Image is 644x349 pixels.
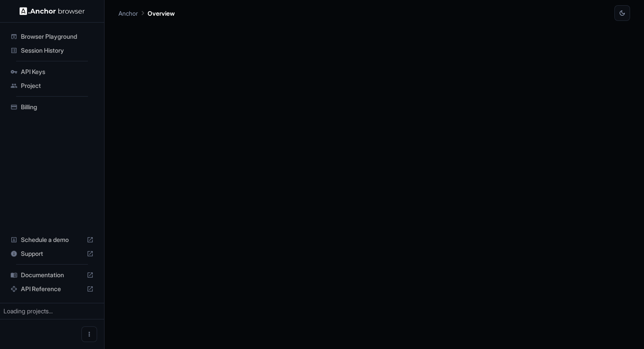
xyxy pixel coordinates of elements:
[21,285,83,293] span: API Reference
[7,79,97,93] div: Project
[7,282,97,296] div: API Reference
[7,268,97,282] div: Documentation
[118,8,175,18] nav: breadcrumb
[21,81,94,90] span: Project
[21,67,94,76] span: API Keys
[7,233,97,247] div: Schedule a demo
[7,247,97,261] div: Support
[21,103,94,111] span: Billing
[20,7,85,15] img: Anchor Logo
[7,65,97,79] div: API Keys
[148,9,175,18] p: Overview
[7,100,97,114] div: Billing
[21,235,83,244] span: Schedule a demo
[3,307,101,315] div: Loading projects...
[7,30,97,44] div: Browser Playground
[21,249,83,258] span: Support
[21,271,83,279] span: Documentation
[21,32,94,41] span: Browser Playground
[118,9,138,18] p: Anchor
[21,46,94,55] span: Session History
[81,326,97,342] button: Open menu
[7,44,97,57] div: Session History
